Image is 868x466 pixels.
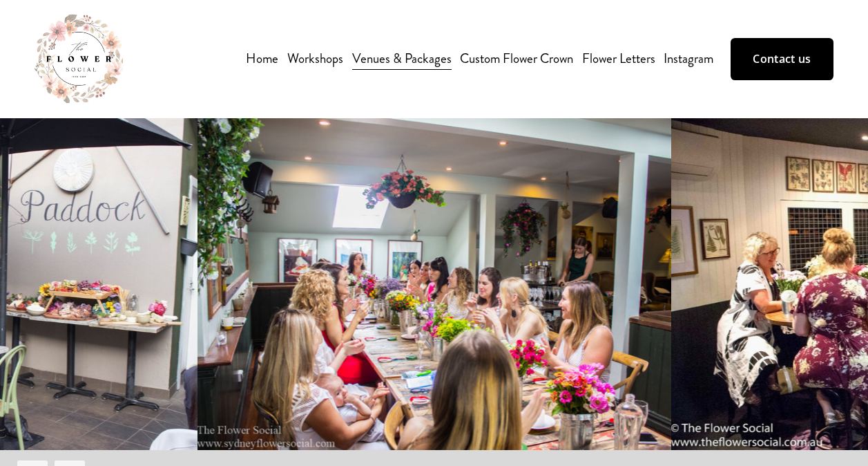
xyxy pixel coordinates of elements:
[35,15,123,103] img: The Flower Social
[460,47,573,71] a: Custom Flower Crown
[246,47,278,71] a: Home
[287,48,343,69] span: Workshops
[352,47,452,71] a: Venues & Packages
[664,47,713,71] a: Instagram
[731,38,833,80] a: Contact us
[287,47,343,71] a: folder dropdown
[582,47,655,71] a: Flower Letters
[197,118,671,450] img: the+cottage.jpg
